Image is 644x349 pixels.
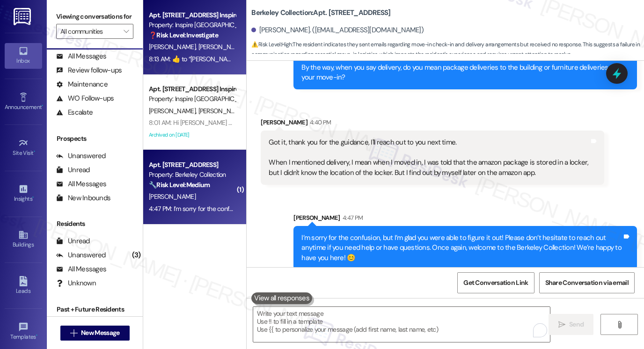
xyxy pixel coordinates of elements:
[616,321,623,328] i: 
[149,181,210,189] strong: 🔧 Risk Level: Medium
[148,129,236,141] div: Archived on [DATE]
[463,278,528,288] span: Get Conversation Link
[47,305,143,314] div: Past + Future Residents
[5,135,42,160] a: Site Visit •
[558,321,565,328] i: 
[269,138,589,178] div: Got it, thank you for the guidance, I'll reach out to you next time. When I mentioned delivery, I...
[56,65,122,75] div: Review follow-ups
[56,108,93,117] div: Escalate
[149,107,198,115] span: [PERSON_NAME]
[56,179,106,189] div: All Messages
[149,10,235,20] div: Apt. [STREET_ADDRESS] Inspire Homes [GEOGRAPHIC_DATA]
[198,107,245,115] span: [PERSON_NAME]
[307,117,331,127] div: 4:40 PM
[149,170,235,180] div: Property: Berkeley Collection
[70,329,77,337] i: 
[47,219,143,229] div: Residents
[56,94,114,103] div: WO Follow-ups
[81,328,119,338] span: New Message
[56,165,90,175] div: Unread
[301,233,622,263] div: I’m sorry for the confusion, but I’m glad you were able to figure it out! Please don’t hesitate t...
[251,41,292,48] strong: ⚠️ Risk Level: High
[56,236,90,246] div: Unread
[47,134,143,144] div: Prospects
[149,160,235,170] div: Apt. [STREET_ADDRESS]
[457,272,534,293] button: Get Conversation Link
[253,307,550,342] textarea: To enrich screen reader interactions, please activate Accessibility in Grammarly extension settings
[5,319,42,344] a: Templates •
[251,25,424,35] div: [PERSON_NAME]. ([EMAIL_ADDRESS][DOMAIN_NAME])
[34,148,35,155] span: •
[149,20,235,30] div: Property: Inspire [GEOGRAPHIC_DATA]
[251,8,390,18] b: Berkeley Collection: Apt. [STREET_ADDRESS]
[56,264,106,274] div: All Messages
[549,314,594,335] button: Send
[56,151,106,161] div: Unanswered
[340,213,363,223] div: 4:47 PM
[149,31,218,39] strong: ❓ Risk Level: Investigate
[293,213,637,226] div: [PERSON_NAME]
[198,43,248,51] span: [PERSON_NAME]
[5,181,42,206] a: Insights •
[149,94,235,104] div: Property: Inspire [GEOGRAPHIC_DATA]
[149,43,198,51] span: [PERSON_NAME]
[569,320,584,329] span: Send
[5,227,42,252] a: Buildings
[60,24,118,39] input: All communities
[14,8,33,25] img: ResiDesk Logo
[56,250,106,260] div: Unanswered
[56,9,133,24] label: Viewing conversations for
[251,40,644,60] span: : The resident indicates they sent emails regarding move-in check-in and delivery arrangements bu...
[56,80,108,89] div: Maintenance
[149,192,196,201] span: [PERSON_NAME]
[56,51,106,61] div: All Messages
[149,84,235,94] div: Apt. [STREET_ADDRESS] Inspire Homes [GEOGRAPHIC_DATA]
[5,43,42,68] a: Inbox
[36,332,37,339] span: •
[539,272,635,293] button: Share Conversation via email
[42,102,43,109] span: •
[56,193,110,203] div: New Inbounds
[5,273,42,298] a: Leads
[545,278,629,288] span: Share Conversation via email
[60,326,130,341] button: New Message
[124,28,129,35] i: 
[56,278,96,288] div: Unknown
[130,248,143,262] div: (3)
[32,194,34,201] span: •
[261,117,604,131] div: [PERSON_NAME]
